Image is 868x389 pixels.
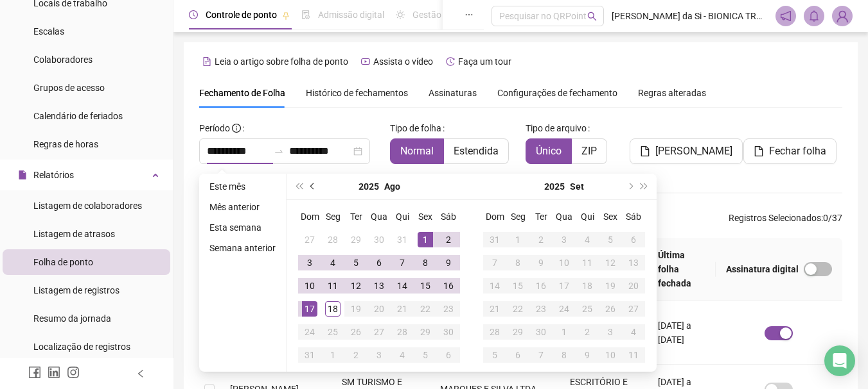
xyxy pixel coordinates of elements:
div: 9 [580,347,595,363]
td: 2025-08-24 [298,320,321,343]
span: facebook [28,366,41,379]
span: Controle de ponto [206,10,277,20]
th: Dom [298,205,321,228]
span: instagram [67,366,80,379]
div: 8 [556,347,572,363]
span: Resumo da jornada [33,313,111,324]
div: 6 [371,255,387,270]
td: 2025-08-10 [298,274,321,297]
div: 8 [510,255,526,270]
td: 2025-09-02 [344,343,368,367]
span: sun [396,10,405,19]
div: 15 [418,278,433,294]
span: pushpin [282,12,290,19]
div: 1 [325,347,341,363]
div: 21 [487,301,502,317]
div: 1 [556,324,572,340]
div: 7 [394,255,410,270]
th: Sáb [622,205,645,228]
td: 2025-09-03 [553,228,576,251]
div: 31 [302,347,317,363]
span: youtube [361,57,370,66]
div: 10 [556,255,572,270]
div: 9 [533,255,549,270]
span: Faça um tour [458,56,511,67]
div: 4 [626,324,641,340]
td: 2025-09-18 [576,274,599,297]
div: 20 [371,301,387,317]
div: 13 [626,255,641,270]
div: 6 [510,347,526,363]
div: 3 [556,232,572,247]
td: 2025-08-14 [391,274,414,297]
td: 2025-09-13 [622,251,645,274]
td: 2025-09-14 [483,274,506,297]
td: 2025-09-08 [506,251,529,274]
span: Relatórios [33,170,74,180]
td: 2025-09-04 [576,228,599,251]
td: 2025-08-04 [321,251,344,274]
td: 2025-08-16 [437,274,460,297]
button: [PERSON_NAME] [630,138,743,164]
td: 2025-08-21 [391,297,414,320]
td: 2025-10-08 [553,343,576,367]
th: Qua [368,205,391,228]
td: [DATE] a [DATE] [648,301,716,365]
td: 2025-08-22 [414,297,437,320]
td: 2025-09-02 [529,228,553,251]
td: 2025-08-01 [414,228,437,251]
div: 30 [371,232,387,247]
img: 13133 [833,6,852,26]
div: 2 [533,232,549,247]
td: 2025-09-06 [437,343,460,367]
span: : 0 / 37 [729,211,842,231]
span: file-text [202,57,211,66]
div: 26 [603,301,618,317]
div: 6 [626,232,641,247]
span: Tipo de folha [390,121,441,135]
td: 2025-10-02 [576,320,599,343]
div: 29 [348,232,364,247]
div: 12 [603,255,618,270]
span: to [274,146,284,156]
div: 15 [510,278,526,294]
td: 2025-08-28 [391,320,414,343]
span: Assista o vídeo [373,56,433,67]
button: year panel [544,174,565,199]
td: 2025-09-29 [506,320,529,343]
div: 8 [418,255,433,270]
span: Regras de horas [33,139,98,149]
div: 2 [580,324,595,340]
td: 2025-10-03 [599,320,622,343]
td: 2025-08-11 [321,274,344,297]
td: 2025-10-11 [622,343,645,367]
div: Open Intercom Messenger [824,345,855,376]
div: 6 [441,347,456,363]
td: 2025-09-28 [483,320,506,343]
div: 4 [325,255,341,270]
span: clock-circle [189,10,198,19]
td: 2025-08-07 [391,251,414,274]
span: [PERSON_NAME] da Si - BIONICA TRANSPORTE E TURISMO MARÍTIMO REGIONAL LTDA [612,9,768,23]
span: notification [780,10,792,22]
td: 2025-09-05 [599,228,622,251]
span: Fechamento de Folha [199,88,285,98]
th: Última folha fechada [648,238,716,301]
td: 2025-08-13 [368,274,391,297]
td: 2025-08-30 [437,320,460,343]
td: 2025-09-01 [506,228,529,251]
div: 11 [580,255,595,270]
th: Qui [576,205,599,228]
th: Sex [599,205,622,228]
span: file [640,146,650,156]
span: Gestão de férias [412,10,477,20]
span: search [587,12,597,21]
div: 4 [580,232,595,247]
span: Estendida [454,145,499,157]
span: Admissão digital [318,10,384,20]
span: info-circle [232,124,241,133]
div: 5 [348,255,364,270]
span: ellipsis [465,10,474,19]
th: Sáb [437,205,460,228]
div: 24 [302,324,317,340]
